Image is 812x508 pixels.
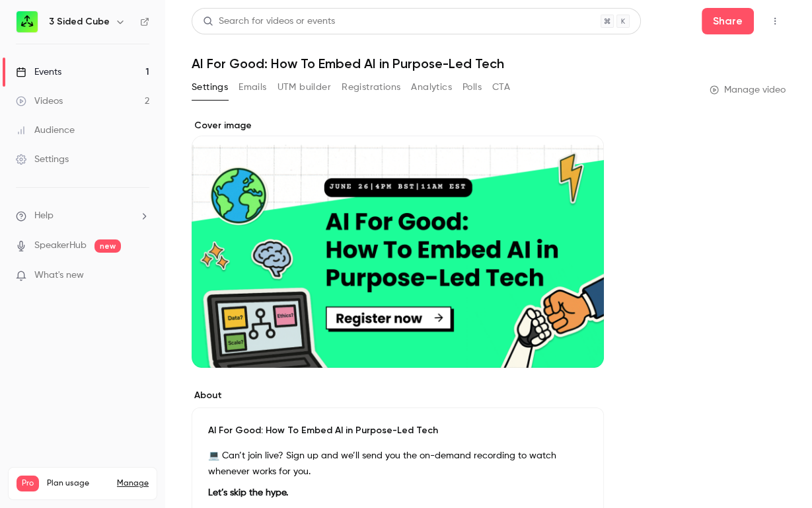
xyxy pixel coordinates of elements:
div: Settings [16,153,69,166]
span: What's new [34,269,84,282]
span: new [94,239,121,253]
button: Polls [462,77,482,98]
button: Analytics [411,77,452,98]
button: Share [702,8,754,34]
section: Cover image [192,119,604,368]
div: Audience [16,124,75,137]
button: Emails [239,77,266,98]
a: SpeakerHub [34,239,87,253]
button: UTM builder [277,77,331,98]
p: 💻 Can’t join live? Sign up and we’ll send you the on-demand recording to watch whenever works for... [208,448,587,480]
p: Videos [17,491,42,503]
label: Cover image [192,119,604,132]
a: Manage [117,478,149,489]
span: Plan usage [47,478,109,489]
p: / 90 [129,491,149,503]
div: Search for videos or events [203,15,335,28]
h6: 3 Sided Cube [49,15,110,28]
a: Manage video [710,83,786,97]
strong: Let’s skip the hype. [208,488,288,497]
button: CTA [492,77,510,98]
label: About [192,389,604,402]
button: cover-image [567,331,593,357]
p: AI For Good: How To Embed AI in Purpose-Led Tech [208,424,587,437]
img: 3 Sided Cube [17,11,38,32]
iframe: Noticeable Trigger [133,270,149,282]
li: help-dropdown-opener [16,209,149,223]
button: Registrations [342,77,400,98]
div: Events [16,65,61,79]
span: Help [34,209,54,223]
div: Videos [16,95,63,108]
span: Pro [17,476,39,491]
span: 2 [129,493,133,501]
button: Settings [192,77,228,98]
h1: AI For Good: How To Embed AI in Purpose-Led Tech [192,56,786,71]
